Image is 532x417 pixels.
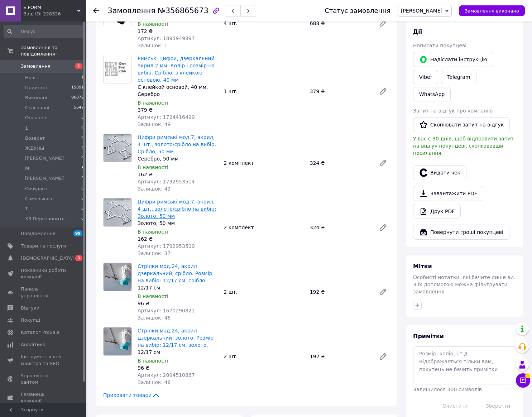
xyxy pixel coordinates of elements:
[21,243,66,249] span: Товари та послуги
[138,171,218,178] div: 162 ₴
[138,358,168,364] span: В наявності
[75,63,82,69] span: 1
[413,387,482,392] span: Залишилося 300 символів
[413,117,510,132] button: Скопіювати запит на відгук
[25,175,64,182] span: [PERSON_NAME]
[25,155,64,162] span: [PERSON_NAME]
[138,83,218,98] div: С клейкой основой, 40 мм, Серебро
[413,263,432,270] span: Мітки
[25,216,64,222] span: ХЗ Перезвонить
[413,108,493,114] span: Запит на відгук про компанію
[81,145,84,152] span: 2
[138,28,218,35] div: 172 ₴
[81,155,84,162] span: 0
[81,175,84,182] span: 9
[138,250,171,256] span: Залишок: 37
[376,349,390,364] a: Редагувати
[221,222,307,233] div: 2 комплект
[25,85,47,91] span: Прийняті
[413,136,514,156] span: У вас є 30 днів, щоб відправити запит на відгук покупцеві, скопіювавши посилання.
[25,115,48,121] span: Оплачені
[104,198,131,226] img: Цифри римські мод.7, акрил, 4 шт., золото/срібло на вибір: Золото, 50 мм
[138,293,168,299] span: В наявності
[81,186,84,192] span: 0
[441,70,476,84] a: Telegram
[21,255,74,262] span: [DEMOGRAPHIC_DATA]
[413,43,466,48] span: Написати покупцеві
[376,84,390,99] a: Редагувати
[138,372,195,378] span: Артикул: 2094510867
[21,329,59,336] span: Каталог ProSale
[307,222,373,233] div: 324 ₴
[81,135,84,142] span: 0
[25,165,29,172] span: М
[25,145,44,152] span: ЖДУНЫ
[138,300,218,307] div: 96 ₴
[4,25,85,38] input: Пошук
[21,373,66,385] span: Управління сайтом
[413,204,461,219] a: Друк PDF
[21,44,86,57] span: Замовлення та повідомлення
[138,35,195,41] span: Артикул: 1895949897
[107,6,155,15] span: Замовлення
[138,43,168,48] span: Залишок: 1
[138,220,218,227] div: Золото, 50 мм
[376,285,390,299] a: Редагувати
[104,327,131,355] img: Стрілки мод.24, акрил дзеркальний, золото. Розмір на вибір: 12/17 см, золото.
[413,274,515,294] span: Особисті нотатки, які бачите лише ви. З їх допомогою можна фільтрувати замовлення
[138,134,216,154] a: Цифри римські мод.7, акрил, 4 шт., золото/срібло на вибір: Срібло, 50 мм
[81,206,84,212] span: 0
[25,105,49,111] span: Скасовані
[138,379,171,385] span: Залишок: 48
[138,100,168,106] span: В наявності
[138,349,218,356] div: 12/17 см
[21,286,66,299] span: Панель управління
[413,52,493,67] button: Надіслати інструкцію
[138,56,215,83] a: Римські цифри, дзеркальний акрил 2 мм. Колір і розмір на вибір. Срібло, з клейкою основою, 40 мм
[221,18,307,28] div: 4 шт.
[71,95,84,101] span: 96072
[413,28,422,35] span: Дії
[25,95,47,101] span: Виконані
[413,186,483,201] a: Завантажити PDF
[138,284,218,291] div: 12/17 см
[138,121,171,127] span: Залишок: 49
[307,86,373,96] div: 379 ₴
[21,63,51,69] span: Замовлення
[138,106,218,114] div: 379 ₴
[401,8,442,14] span: [PERSON_NAME]
[138,164,168,170] span: В наявності
[81,125,84,131] span: 0
[459,5,525,16] button: Замовлення виконано
[25,196,52,202] span: Самовывоз
[25,206,28,212] span: Т
[138,155,218,162] div: Серебро, 50 мм
[376,220,390,235] a: Редагувати
[104,263,131,291] img: Стрілки мод.24, акрил дзеркальний, срібло. Розмір на вибір: 12/17 см, срібло.
[81,196,84,202] span: 0
[138,328,214,348] a: Стрілки мод.24, акрил дзеркальний, золото. Розмір на вибір: 12/17 см, золото.
[413,165,466,180] button: Видати чек
[25,125,28,131] span: 1
[81,75,84,81] span: 1
[413,225,509,240] button: Повернути гроші покупцеві
[75,255,82,261] span: 3
[138,243,195,249] span: Артикул: 1792953509
[25,75,35,81] span: Нові
[73,230,82,236] span: 99
[21,391,66,404] span: Гаманець компанії
[307,158,373,168] div: 324 ₴
[221,351,307,361] div: 2 шт.
[21,317,40,323] span: Покупці
[138,21,168,27] span: В наявності
[376,156,390,170] a: Редагувати
[138,229,168,235] span: В наявності
[307,351,373,361] div: 192 ₴
[376,16,390,30] a: Редагувати
[93,7,99,14] div: Повернутися назад
[221,158,307,168] div: 2 комплект
[325,7,390,14] div: Статус замовлення
[138,315,171,321] span: Залишок: 46
[104,134,131,162] img: Цифри римські мод.7, акрил, 4 шт., золото/срібло на вибір: Срібло, 50 мм
[138,199,216,219] a: Цифри римські мод.7, акрил, 4 шт., золото/срібло на вибір: Золото, 50 мм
